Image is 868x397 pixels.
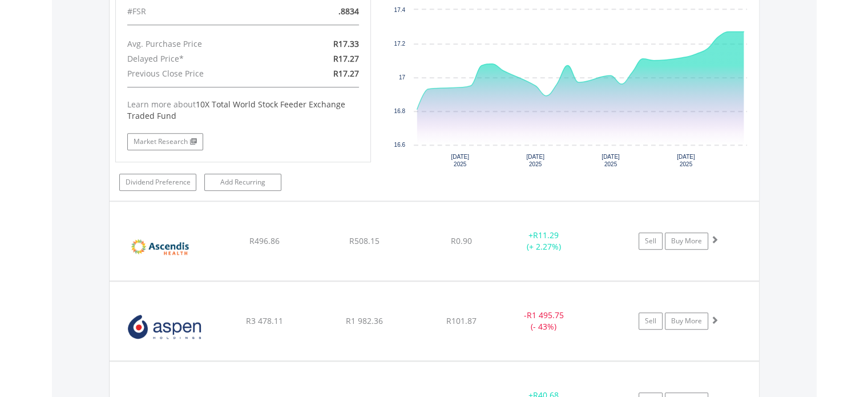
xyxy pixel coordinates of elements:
text: 17 [399,74,406,81]
a: Buy More [665,232,708,250]
span: R3 478.11 [246,315,283,326]
a: Dividend Preference [119,174,196,191]
span: R17.33 [333,38,359,49]
a: Buy More [665,312,708,330]
img: EQU.ZA.APN.png [115,296,213,358]
span: R1 982.36 [346,315,383,326]
a: Sell [639,312,663,330]
span: R11.29 [533,230,559,240]
text: [DATE] 2025 [451,154,469,167]
img: EQU.ZA.ASC.png [115,216,213,278]
span: 10X Total World Stock Feeder Exchange Traded Fund [127,99,345,121]
text: 17.2 [394,41,405,47]
div: - (- 43%) [501,310,587,332]
span: R0.90 [451,235,472,246]
span: R17.27 [333,53,359,64]
span: R101.87 [446,315,477,326]
text: [DATE] 2025 [601,154,620,167]
div: Chart. Highcharts interactive chart. [388,4,753,175]
div: Delayed Price* [119,51,285,66]
svg: Interactive chart [388,4,753,175]
span: R17.27 [333,68,359,79]
span: R1 495.75 [527,310,564,320]
text: 16.6 [394,142,405,148]
text: 16.8 [394,108,405,114]
div: Previous Close Price [119,66,285,81]
div: .8834 [284,4,367,19]
a: Sell [639,232,663,250]
span: R508.15 [349,235,380,246]
div: #FSR [119,4,285,19]
div: Avg. Purchase Price [119,37,285,51]
text: 17.4 [394,7,405,13]
text: [DATE] 2025 [526,154,544,167]
div: Learn more about [127,99,359,122]
div: + (+ 2.27%) [501,230,587,252]
a: Market Research [127,133,203,150]
text: [DATE] 2025 [677,154,695,167]
span: R496.86 [249,235,280,246]
a: Add Recurring [204,174,281,191]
